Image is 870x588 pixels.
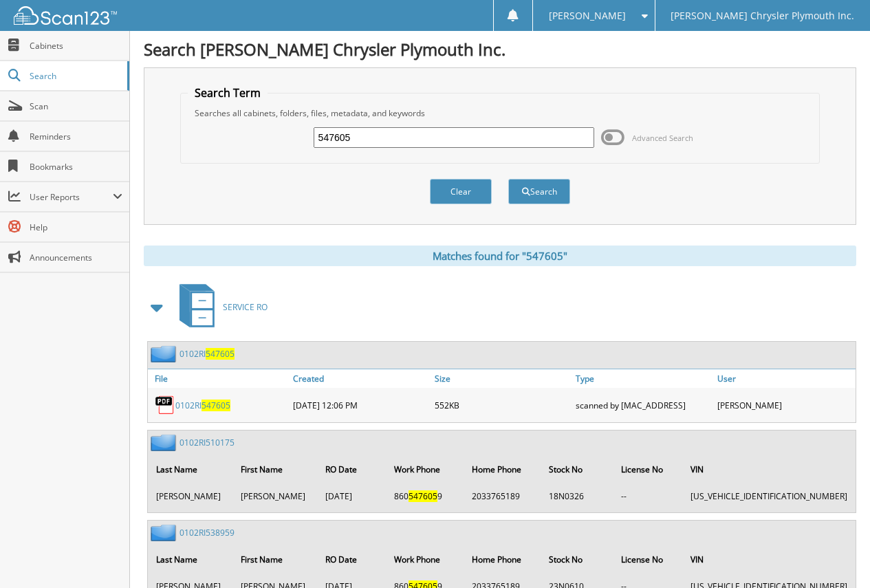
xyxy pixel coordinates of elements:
[431,391,573,419] div: 552KB
[149,455,232,483] th: Last Name
[572,391,714,419] div: scanned by [MAC_ADDRESS]
[149,545,232,574] th: Last Name
[234,545,317,574] th: First Name
[151,434,180,451] img: folder2.png
[144,246,856,266] div: Matches found for "547605"
[180,437,235,448] a: 0102RI510175
[149,485,232,508] td: [PERSON_NAME]
[30,221,122,233] span: Help
[290,391,431,419] div: [DATE] 12:06 PM
[430,179,492,204] button: Clear
[180,348,235,360] a: 0102RI547605
[234,455,317,483] th: First Name
[614,455,682,483] th: License No
[30,100,122,112] span: Scan
[549,12,626,20] span: [PERSON_NAME]
[632,133,693,143] span: Advanced Search
[465,485,541,508] td: 2033765189
[175,400,230,411] a: 0102RI547605
[30,252,122,263] span: Announcements
[684,485,854,508] td: [US_VEHICLE_IDENTIFICATION_NUMBER]
[714,391,856,419] div: [PERSON_NAME]
[151,524,180,541] img: folder2.png
[801,522,870,588] iframe: Chat Widget
[387,455,464,483] th: Work Phone
[572,369,714,388] a: Type
[318,545,386,574] th: RO Date
[318,455,386,483] th: RO Date
[714,369,856,388] a: User
[684,545,854,574] th: VIN
[465,455,541,483] th: Home Phone
[614,485,682,508] td: --
[542,485,613,508] td: 18N0326
[188,85,268,100] legend: Search Term
[30,161,122,173] span: Bookmarks
[431,369,573,388] a: Size
[387,545,464,574] th: Work Phone
[151,345,180,362] img: folder2.png
[171,280,268,334] a: SERVICE RO
[508,179,570,204] button: Search
[318,485,386,508] td: [DATE]
[148,369,290,388] a: File
[290,369,431,388] a: Created
[30,40,122,52] span: Cabinets
[202,400,230,411] span: 547605
[387,485,464,508] td: 860 9
[155,395,175,415] img: PDF.png
[684,455,854,483] th: VIN
[14,6,117,25] img: scan123-logo-white.svg
[234,485,317,508] td: [PERSON_NAME]
[542,545,613,574] th: Stock No
[206,348,235,360] span: 547605
[614,545,682,574] th: License No
[542,455,613,483] th: Stock No
[30,131,122,142] span: Reminders
[30,191,113,203] span: User Reports
[188,107,812,119] div: Searches all cabinets, folders, files, metadata, and keywords
[223,301,268,313] span: SERVICE RO
[180,527,235,538] a: 0102RI538959
[465,545,541,574] th: Home Phone
[144,38,856,61] h1: Search [PERSON_NAME] Chrysler Plymouth Inc.
[409,490,437,502] span: 547605
[671,12,854,20] span: [PERSON_NAME] Chrysler Plymouth Inc.
[30,70,120,82] span: Search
